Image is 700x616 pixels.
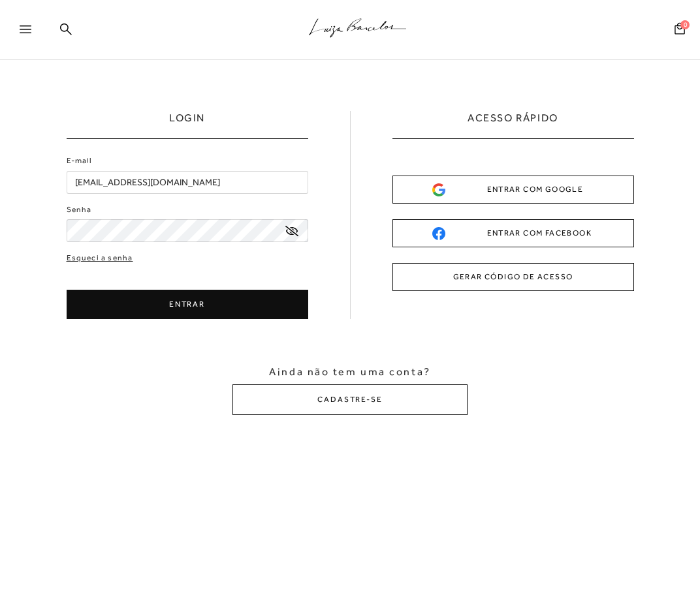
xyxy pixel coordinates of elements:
input: E-mail [67,171,308,194]
div: ENTRAR COM FACEBOOK [432,226,594,240]
span: Ainda não tem uma conta? [269,365,430,379]
button: ENTRAR COM GOOGLE [392,176,634,204]
a: Esqueci a senha [67,252,133,264]
button: ENTRAR [67,290,308,319]
button: CADASTRE-SE [232,384,468,415]
label: E-mail [67,155,93,167]
h2: ACESSO RÁPIDO [468,111,558,138]
button: GERAR CÓDIGO DE ACESSO [392,263,634,291]
a: exibir senha [285,226,298,236]
div: ENTRAR COM GOOGLE [432,183,594,196]
h1: LOGIN [169,111,205,138]
span: 0 [680,20,690,29]
button: ENTRAR COM FACEBOOK [392,219,634,247]
button: 0 [671,22,689,39]
label: Senha [67,204,92,216]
